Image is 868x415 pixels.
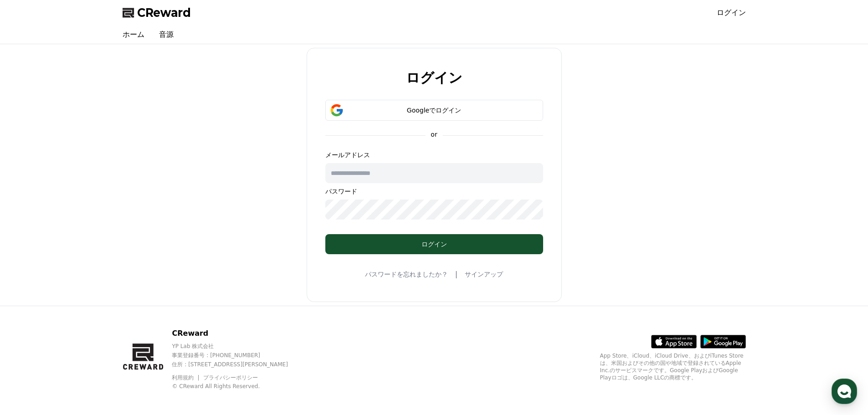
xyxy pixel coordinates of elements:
[172,352,303,359] p: 事業登録番号 : [PHONE_NUMBER]
[325,100,543,121] button: Googleでログイン
[172,374,200,381] a: 利用規約
[717,7,746,18] a: ログイン
[172,383,303,390] p: © CReward All Rights Reserved.
[325,234,543,254] button: ログイン
[172,328,303,339] p: CReward
[406,70,462,85] h2: ログイン
[339,106,530,115] div: Googleでログイン
[365,270,448,279] a: パスワードを忘れましたか？
[325,150,543,159] p: メールアドレス
[172,361,303,368] p: 住所 : [STREET_ADDRESS][PERSON_NAME]
[115,26,152,44] a: ホーム
[344,240,525,249] div: ログイン
[465,270,503,279] a: サインアップ
[600,352,746,381] p: App Store、iCloud、iCloud Drive、およびiTunes Storeは、米国およびその他の国や地域で登録されているApple Inc.のサービスマークです。Google P...
[172,343,303,350] p: YP Lab 株式会社
[455,269,457,280] span: |
[203,374,258,381] a: プライバシーポリシー
[425,130,442,139] p: or
[137,5,191,20] span: CReward
[325,187,543,196] p: パスワード
[152,26,181,44] a: 音源
[123,5,191,20] a: CReward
